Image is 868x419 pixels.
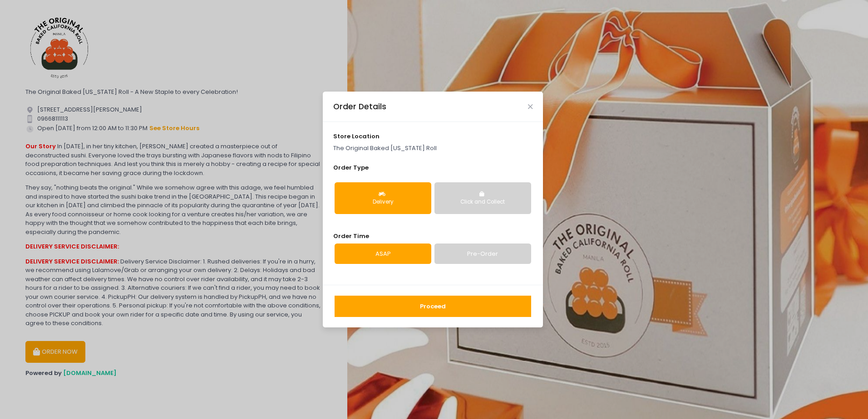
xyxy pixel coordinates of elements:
div: Delivery [341,198,425,206]
a: ASAP [335,244,431,264]
span: store location [333,132,380,141]
button: Click and Collect [434,182,531,214]
p: The Original Baked [US_STATE] Roll [333,144,533,153]
div: Order Details [333,101,386,112]
a: Pre-Order [434,244,531,264]
button: Proceed [335,296,531,317]
div: Click and Collect [441,198,525,206]
span: Order Time [333,232,369,240]
button: Delivery [335,182,431,214]
span: Order Type [333,163,369,172]
button: Close [528,104,533,109]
